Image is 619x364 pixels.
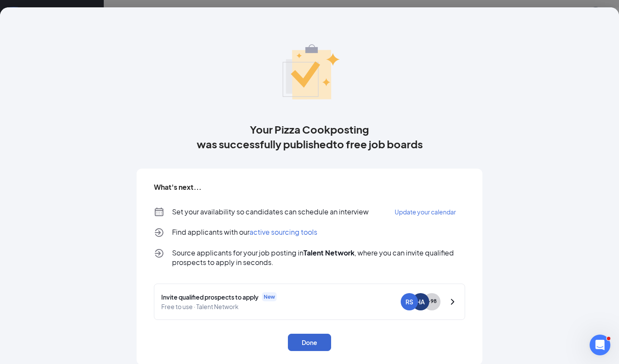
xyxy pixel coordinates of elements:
[427,297,437,306] span: + 98
[197,122,423,151] span: Your Pizza Cookposting was successfully published to free job boards
[249,227,317,236] span: active sourcing tools
[172,227,317,238] p: Find applicants with our
[264,293,275,300] span: New
[154,227,164,238] svg: Logout
[154,182,201,192] h5: What's next...
[161,302,401,311] span: Free to use · Talent Network
[416,297,425,306] div: HA
[303,248,354,257] strong: Talent Network
[161,292,258,302] span: Invite qualified prospects to apply
[154,207,164,217] svg: Calendar
[447,297,458,307] svg: ChevronRight
[271,33,348,105] img: success_banner
[172,207,369,217] p: Set your availability so candidates can schedule an interview
[154,248,164,259] svg: Logout
[395,208,456,216] span: Update your calendar
[288,334,331,351] button: Done
[405,297,413,306] div: RS
[172,248,465,267] span: Source applicants for your job posting in , where you can invite qualified prospects to apply in ...
[590,335,610,355] iframe: Intercom live chat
